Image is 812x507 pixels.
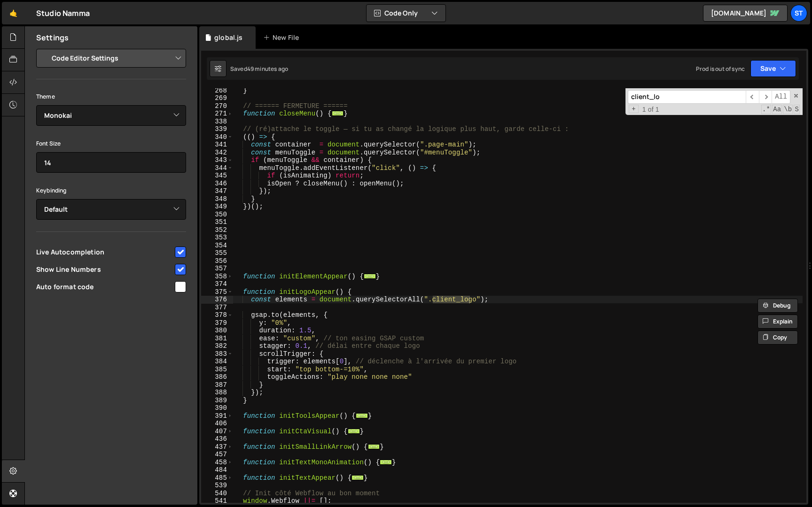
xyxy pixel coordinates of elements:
[629,105,639,114] span: Toggle Replace mode
[36,265,173,274] span: Show Line Numbers
[214,33,242,42] div: global.js
[201,257,233,265] div: 356
[201,342,233,350] div: 382
[201,319,233,327] div: 379
[201,304,233,312] div: 377
[703,5,788,22] a: [DOMAIN_NAME]
[201,420,233,428] div: 406
[696,65,745,73] div: Prod is out of sync
[201,288,233,296] div: 375
[201,459,233,467] div: 458
[201,187,233,195] div: 347
[201,118,233,126] div: 338
[759,90,772,104] span: ​
[201,397,233,405] div: 389
[201,327,233,335] div: 380
[201,218,233,226] div: 351
[201,404,233,412] div: 390
[201,474,233,482] div: 485
[757,315,798,329] button: Explain
[263,33,303,42] div: New File
[201,125,233,133] div: 339
[36,247,173,257] span: Live Autocompletion
[201,87,233,95] div: 268
[746,90,759,104] span: ​
[201,156,233,164] div: 343
[201,381,233,389] div: 387
[201,102,233,110] div: 270
[201,226,233,234] div: 352
[201,389,233,397] div: 388
[201,482,233,490] div: 539
[36,32,69,43] h2: Settings
[364,273,376,278] span: ...
[380,459,392,464] span: ...
[201,373,233,381] div: 386
[201,428,233,436] div: 407
[201,141,233,149] div: 341
[201,280,233,288] div: 374
[36,92,55,101] label: Theme
[2,2,25,24] a: 🤙
[201,350,233,358] div: 383
[332,111,344,116] span: ...
[201,335,233,343] div: 381
[201,366,233,374] div: 385
[750,60,796,77] button: Save
[790,5,807,22] a: St
[201,265,233,273] div: 357
[201,195,233,203] div: 348
[201,249,233,257] div: 355
[36,139,61,148] label: Font Size
[230,65,288,73] div: Saved
[201,180,233,188] div: 346
[201,358,233,366] div: 384
[36,186,67,195] label: Keybinding
[368,444,380,449] span: ...
[201,273,233,281] div: 358
[36,282,173,292] span: Auto format code
[628,90,746,104] input: Search for
[201,412,233,420] div: 391
[201,311,233,319] div: 378
[201,94,233,102] div: 269
[201,211,233,219] div: 350
[367,5,445,22] button: Code Only
[201,451,233,459] div: 457
[201,172,233,180] div: 345
[247,65,288,73] div: 49 minutes ago
[201,242,233,250] div: 354
[757,330,798,345] button: Copy
[201,443,233,451] div: 437
[201,490,233,498] div: 540
[348,428,360,433] span: ...
[201,164,233,172] div: 344
[351,475,364,480] span: ...
[772,90,790,104] span: Alt-Enter
[201,110,233,118] div: 271
[201,133,233,141] div: 340
[201,435,233,443] div: 436
[356,413,368,418] span: ...
[201,296,233,304] div: 376
[201,466,233,474] div: 484
[757,299,798,313] button: Debug
[639,106,663,114] span: 1 of 1
[772,105,782,114] span: CaseSensitive Search
[201,497,233,505] div: 541
[794,105,800,114] span: Search In Selection
[36,8,90,19] div: Studio Namma
[201,149,233,157] div: 342
[201,203,233,211] div: 349
[761,105,771,114] span: RegExp Search
[201,234,233,242] div: 353
[783,105,793,114] span: Whole Word Search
